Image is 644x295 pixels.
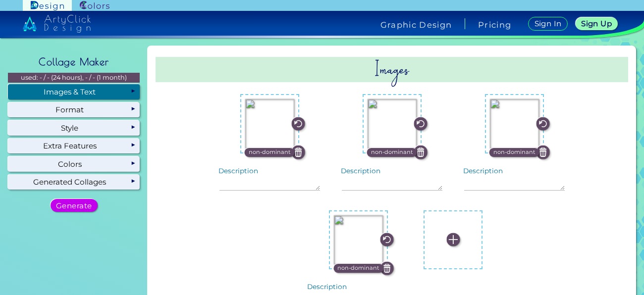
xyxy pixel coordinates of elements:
[23,15,91,33] img: artyclick_design_logo_white_combined_path.svg
[583,20,610,27] h5: Sign Up
[337,264,379,273] p: non-dominant
[490,99,539,148] img: 73e0bdd5-99d0-42b9-9f2e-33f247c15772
[341,168,380,175] label: Description
[8,84,140,99] div: Images & Text
[446,233,460,246] img: icon_plus_white.svg
[368,99,417,148] img: 522906c7-1f6a-4891-8156-78f40ee3cbc7
[156,57,628,82] h2: Images
[58,202,90,209] h5: Generate
[245,99,294,148] img: 53927abc-7c1c-48ba-bc36-35828b5d5f20
[8,156,140,171] div: Colors
[371,148,413,157] p: non-dominant
[8,102,140,117] div: Format
[8,120,140,135] div: Style
[578,18,615,30] a: Sign Up
[463,168,503,175] label: Description
[8,175,140,190] div: Generated Collages
[307,284,347,291] label: Description
[80,1,109,10] img: ArtyClick Colors logo
[334,215,383,264] img: 7aa83fe1-1bde-4cfb-86ad-8e25ab5d22bd
[8,139,140,153] div: Extra Features
[249,148,291,157] p: non-dominant
[8,73,140,83] p: used: - / - (24 hours), - / - (1 month)
[34,51,114,73] h2: Collage Maker
[493,148,536,157] p: non-dominant
[380,21,452,29] h4: Graphic Design
[218,168,258,175] label: Description
[530,17,566,30] a: Sign In
[536,20,560,27] h5: Sign In
[478,21,511,29] a: Pricing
